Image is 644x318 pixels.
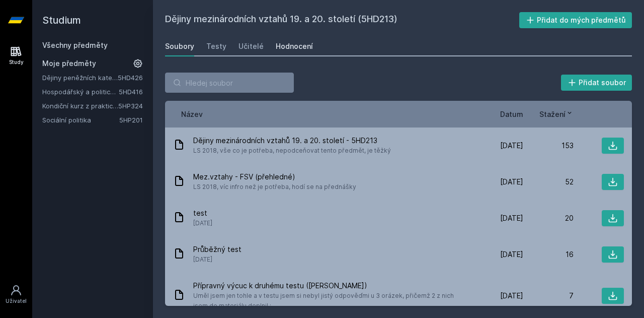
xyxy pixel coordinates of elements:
[193,255,242,265] span: [DATE]
[193,281,469,291] span: Přípravný výcuc k druhému testu ([PERSON_NAME])
[500,177,523,187] span: [DATE]
[206,41,226,51] div: Testy
[119,88,143,96] a: 5HD416
[42,87,119,97] a: Hospodářský a politický vývoj Evropy ve 20.století
[523,177,574,187] div: 52
[42,73,118,83] a: Dějiny peněžních kategorií a institucí
[193,208,212,218] span: test
[523,249,574,260] div: 16
[523,141,574,151] div: 153
[500,213,523,223] span: [DATE]
[539,109,574,119] button: Stažení
[118,102,143,110] a: 5HP324
[193,244,242,255] span: Průběžný test
[181,109,203,119] button: Název
[42,115,119,125] a: Sociální politika
[193,182,356,192] span: LS 2018, víc infro než je potřeba, hodí se na přednášky
[276,36,313,56] a: Hodnocení
[500,291,523,301] span: [DATE]
[119,116,143,124] a: 5HP201
[523,213,574,223] div: 20
[6,297,27,305] div: Uživatel
[193,218,212,228] span: [DATE]
[42,101,118,111] a: Kondiční kurz z praktické hospodářské politiky
[500,249,523,260] span: [DATE]
[42,41,108,49] a: Všechny předměty
[9,58,24,66] div: Study
[193,172,356,182] span: Mez.vztahy - FSV (přehledné)
[238,41,264,51] div: Učitelé
[206,36,226,56] a: Testy
[500,141,523,151] span: [DATE]
[523,291,574,301] div: 7
[2,40,30,71] a: Study
[193,136,391,146] span: Dějiny mezinárodních vztahů 19. a 20. století - 5HD213
[165,73,294,93] input: Hledej soubor
[2,279,30,310] a: Uživatel
[193,146,391,156] span: LS 2018, vše co je potřeba, nepodceňovat tento předmět, je těžký
[42,58,96,69] span: Moje předměty
[165,36,194,56] a: Soubory
[238,36,264,56] a: Učitelé
[165,41,194,51] div: Soubory
[276,41,313,51] div: Hodnocení
[118,74,143,82] a: 5HD426
[539,109,566,119] span: Stažení
[561,75,632,91] button: Přidat soubor
[193,291,469,311] span: Uměl jsem jen tohle a v testu jsem si nebyl jistý odpověďmi u 3 orázek, přičemž 2 z nich jsem do ...
[519,12,632,28] button: Přidat do mých předmětů
[165,12,519,28] h2: Dějiny mezinárodních vztahů 19. a 20. století (5HD213)
[500,109,523,119] button: Datum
